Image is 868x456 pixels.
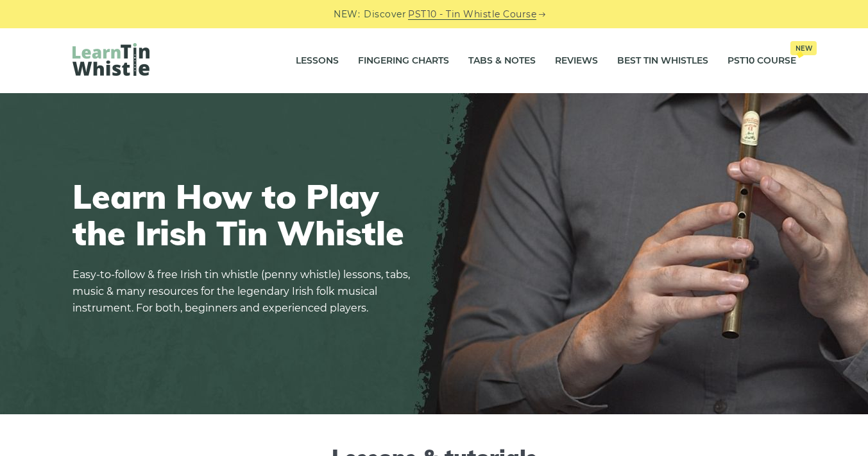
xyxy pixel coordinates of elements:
[555,45,598,77] a: Reviews
[728,45,796,77] a: PST10 CourseNew
[790,41,817,55] span: New
[296,45,339,77] a: Lessons
[617,45,708,77] a: Best Tin Whistles
[358,45,449,77] a: Fingering Charts
[72,43,149,76] img: LearnTinWhistle.com
[468,45,536,77] a: Tabs & Notes
[72,267,419,317] p: Easy-to-follow & free Irish tin whistle (penny whistle) lessons, tabs, music & many resources for...
[72,178,419,251] h1: Learn How to Play the Irish Tin Whistle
